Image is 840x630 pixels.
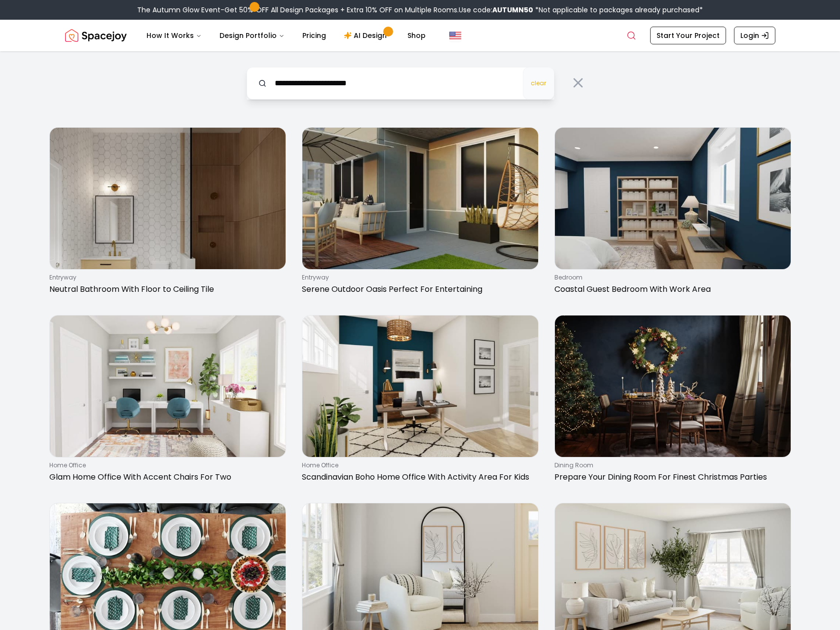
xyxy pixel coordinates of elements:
a: Prepare Your Dining Room For Finest Christmas Partiesdining roomPrepare Your Dining Room For Fine... [554,315,791,487]
span: clear [531,79,546,87]
img: Prepare Your Dining Room For Finest Christmas Parties [555,315,791,457]
img: Spacejoy Logo [65,26,127,45]
p: Glam Home Office With Accent Chairs For Two [49,471,282,483]
button: Design Portfolio [212,26,292,45]
p: Prepare Your Dining Room For Finest Christmas Parties [554,471,787,483]
p: Neutral Bathroom With Floor to Ceiling Tile [49,283,282,295]
button: How It Works [139,26,210,45]
button: clear [523,67,554,100]
p: bedroom [554,274,787,281]
span: Use code: [459,5,533,15]
nav: Main [139,26,434,45]
img: Serene Outdoor Oasis Perfect For Entertaining [302,128,538,269]
span: *Not applicable to packages already purchased* [533,5,703,15]
a: Login [734,27,775,44]
a: Shop [400,26,434,45]
a: Coastal Guest Bedroom With Work AreabedroomCoastal Guest Bedroom With Work Area [554,127,791,299]
img: Glam Home Office With Accent Chairs For Two [50,315,286,457]
div: The Autumn Glow Event-Get 50% OFF All Design Packages + Extra 10% OFF on Multiple Rooms. [137,5,703,15]
a: Neutral Bathroom With Floor to Ceiling TileentrywayNeutral Bathroom With Floor to Ceiling Tile [49,127,286,299]
a: Start Your Project [650,27,726,44]
a: Pricing [294,26,334,45]
p: Scandinavian Boho Home Office With Activity Area For Kids [302,471,535,483]
p: dining room [554,461,787,469]
p: Serene Outdoor Oasis Perfect For Entertaining [302,283,535,295]
a: AI Design [336,26,398,45]
p: home office [49,461,282,469]
a: Serene Outdoor Oasis Perfect For EntertainingentrywaySerene Outdoor Oasis Perfect For Entertaining [302,127,539,299]
a: Scandinavian Boho Home Office With Activity Area For Kidshome officeScandinavian Boho Home Office... [302,315,539,487]
nav: Global [65,20,775,51]
p: Coastal Guest Bedroom With Work Area [554,283,787,295]
img: Coastal Guest Bedroom With Work Area [555,128,791,269]
img: Neutral Bathroom With Floor to Ceiling Tile [50,128,286,269]
a: Spacejoy [65,26,127,45]
img: United States [449,30,461,41]
img: Scandinavian Boho Home Office With Activity Area For Kids [302,315,538,457]
b: AUTUMN50 [492,5,533,15]
p: entryway [49,274,282,281]
p: entryway [302,274,535,281]
a: Glam Home Office With Accent Chairs For Twohome officeGlam Home Office With Accent Chairs For Two [49,315,286,487]
p: home office [302,461,535,469]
